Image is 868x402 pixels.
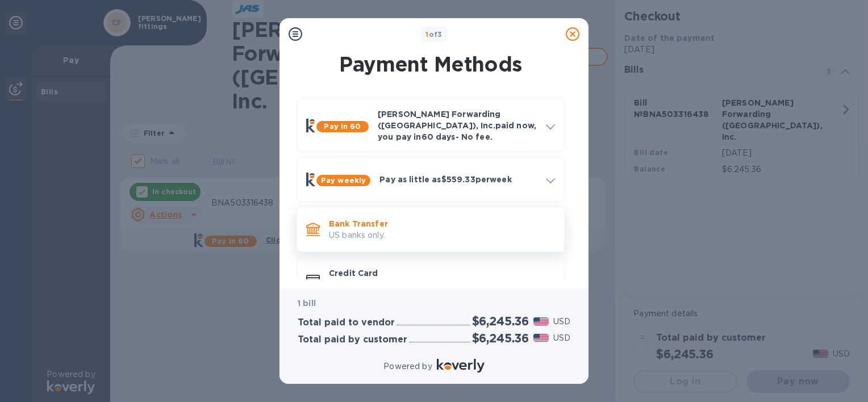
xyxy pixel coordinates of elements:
p: [PERSON_NAME] Forwarding ([GEOGRAPHIC_DATA]), Inc. paid now, you pay in 60 days - No fee. [378,108,537,143]
p: Credit Card [329,267,555,279]
p: USD [553,316,570,328]
h3: Total paid to vendor [298,317,395,328]
h2: $6,245.36 [472,331,529,345]
b: of 3 [425,30,443,39]
img: USD [533,334,549,342]
b: Pay in 60 [324,122,361,131]
img: USD [533,317,549,325]
p: Pay as little as $559.33 per week [379,174,537,185]
p: Bank Transfer [329,218,555,229]
p: USD [553,332,570,344]
span: 1 [425,30,428,39]
b: Pay weekly [321,176,366,185]
h3: Total paid by customer [298,334,407,345]
img: Logo [437,359,485,372]
p: Powered by [383,361,432,372]
h1: Payment Methods [294,52,567,76]
p: US banks only. [329,229,555,241]
b: 1 bill [298,299,316,308]
h2: $6,245.36 [472,314,529,328]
